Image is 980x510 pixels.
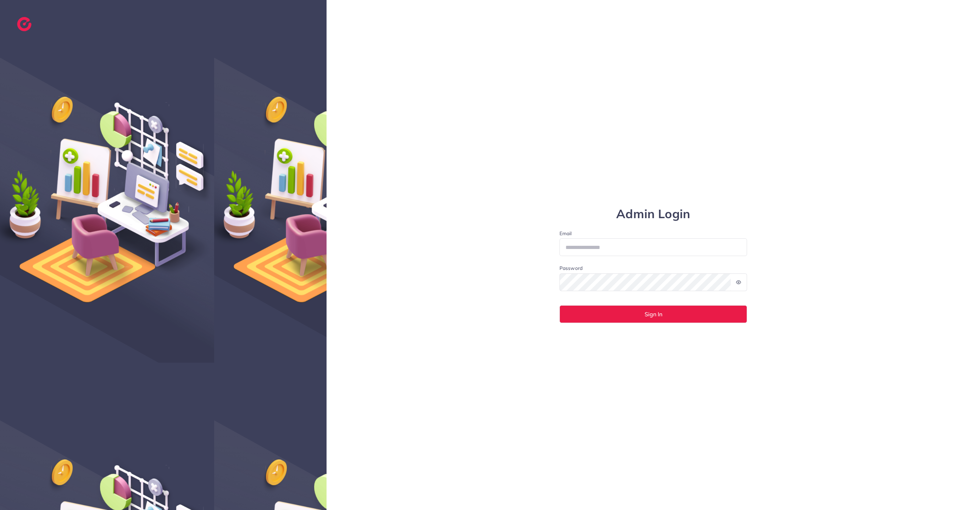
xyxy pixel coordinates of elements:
[559,305,747,323] button: Sign In
[559,230,747,237] label: Email
[559,265,583,272] label: Password
[645,311,662,317] span: Sign In
[17,17,32,31] img: logo
[559,207,747,221] h1: Admin Login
